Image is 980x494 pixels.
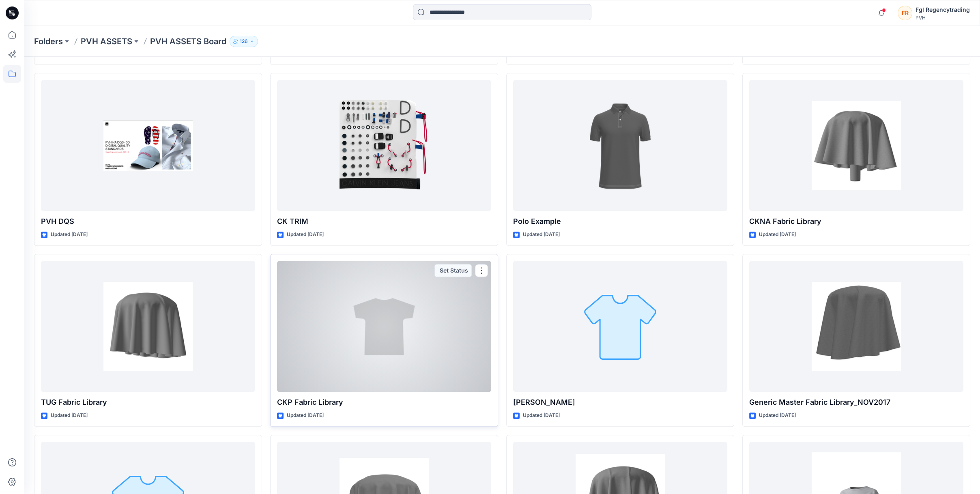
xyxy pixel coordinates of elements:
p: Polo Example [513,216,727,227]
p: CKNA Fabric Library [749,216,963,227]
a: Polo Example [513,80,727,211]
a: CK TRIM [277,80,491,211]
p: [PERSON_NAME] [513,397,727,408]
p: PVH DQS [41,216,255,227]
p: Updated [DATE] [287,411,324,420]
p: Updated [DATE] [51,230,88,239]
p: Generic Master Fabric Library_NOV2017 [749,397,963,408]
p: TUG Fabric Library [41,397,255,408]
p: Updated [DATE] [287,230,324,239]
a: Folders [34,36,63,47]
button: 126 [230,36,258,47]
p: Updated [DATE] [523,411,560,420]
p: CKP Fabric Library [277,397,491,408]
p: PVH ASSETS Board [150,36,226,47]
a: PVH ASSETS [81,36,132,47]
p: Updated [DATE] [759,230,796,239]
a: TUG Fabric Library [41,261,255,392]
p: 126 [240,37,248,46]
p: CK TRIM [277,216,491,227]
div: FR [898,6,912,20]
div: Fgl Regencytrading [916,5,970,15]
a: CKNA Fabric Library [749,80,963,211]
a: CKP Fabric Library [277,261,491,392]
p: Updated [DATE] [523,230,560,239]
a: Generic Master Fabric Library_NOV2017 [749,261,963,392]
p: Updated [DATE] [759,411,796,420]
a: PVH DQS [41,80,255,211]
div: PVH [916,15,970,21]
p: Updated [DATE] [51,411,88,420]
a: Tommy Trim [513,261,727,392]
